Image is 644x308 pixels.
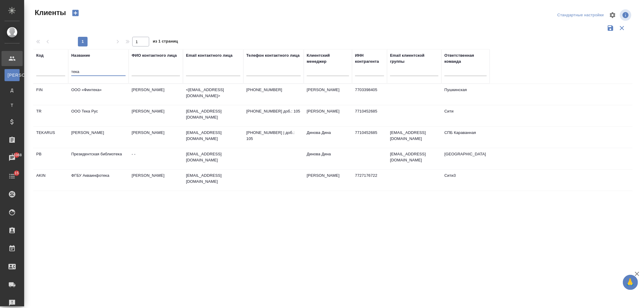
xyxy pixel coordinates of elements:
div: Ответственная команда [444,52,487,65]
td: TR [33,105,68,126]
span: Настроить таблицу [605,8,620,22]
td: Президентская библиотека [68,148,129,169]
div: ФИО контактного лица [132,52,177,59]
td: [PERSON_NAME] [304,105,352,126]
a: Д [5,84,20,96]
span: Д [8,87,17,93]
div: split button [556,11,605,20]
td: PB [33,148,68,169]
td: ООО «Финтека» [68,84,129,105]
p: [EMAIL_ADDRESS][DOMAIN_NAME] [186,130,240,142]
td: 7703398405 [352,84,387,105]
button: Создать [68,8,83,18]
a: Т [5,99,20,111]
td: [PERSON_NAME] [68,127,129,148]
div: ИНН контрагента [355,52,384,65]
p: [PHONE_NUMBER] | доб.: 105 [246,130,301,142]
td: AKIN [33,170,68,191]
td: 7710452685 [352,127,387,148]
td: [PERSON_NAME] [129,84,183,105]
p: [PHONE_NUMBER] доб.: 105 [246,108,301,114]
td: 7710452685 [352,105,387,126]
span: 13368 [8,152,25,158]
td: ФГБУ Акваинфотека [68,170,129,191]
td: Динова Дина [304,148,352,169]
span: Посмотреть информацию [620,9,633,21]
button: 🙏 [623,275,638,290]
td: [GEOGRAPHIC_DATA] [441,148,490,169]
span: 🙏 [625,276,636,289]
div: Email контактного лица [186,52,232,59]
span: из 1 страниц [153,38,178,46]
td: FIN [33,84,68,105]
span: [PERSON_NAME] [8,72,17,78]
a: 15 [2,169,23,184]
td: Сити3 [441,170,490,191]
p: [PHONE_NUMBER] [246,87,301,93]
td: СПБ Караванная [441,127,490,148]
td: [PERSON_NAME] [129,105,183,126]
span: 15 [11,170,22,176]
td: ООО Тека Рус [68,105,129,126]
a: 13368 [2,151,23,166]
td: Пушкинская [441,84,490,105]
span: Клиенты [33,8,66,17]
p: [EMAIL_ADDRESS][DOMAIN_NAME] [186,108,240,120]
button: Сохранить фильтры [605,22,616,34]
span: Т [8,102,17,108]
a: [PERSON_NAME] [5,69,20,81]
p: [EMAIL_ADDRESS][DOMAIN_NAME] [186,173,240,185]
div: Название [71,52,90,59]
p: [EMAIL_ADDRESS][DOMAIN_NAME] [186,151,240,163]
td: [PERSON_NAME] [304,170,352,191]
div: Клиентский менеджер [307,52,349,65]
td: TEKARUS [33,127,68,148]
td: - - [129,148,183,169]
p: <[EMAIL_ADDRESS][DOMAIN_NAME]> [186,87,240,99]
td: [PERSON_NAME] [129,170,183,191]
td: [EMAIL_ADDRESS][DOMAIN_NAME] [387,127,441,148]
button: Сбросить фильтры [616,22,628,34]
td: [PERSON_NAME] [129,127,183,148]
td: Динова Дина [304,127,352,148]
td: Сити [441,105,490,126]
td: 7727176722 [352,170,387,191]
div: Код [36,52,43,59]
td: [EMAIL_ADDRESS][DOMAIN_NAME] [387,148,441,169]
div: Телефон контактного лица [246,52,300,59]
div: Email клиентской группы [390,52,438,65]
td: [PERSON_NAME] [304,84,352,105]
